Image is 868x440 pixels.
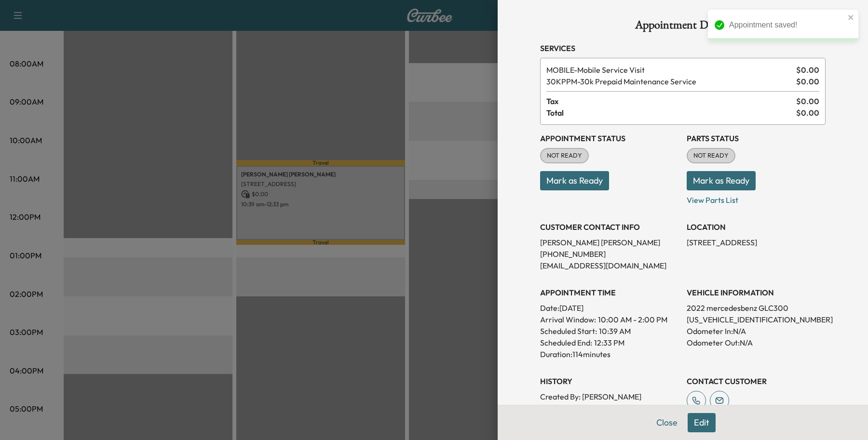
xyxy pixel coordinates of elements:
p: Scheduled End: [540,337,592,348]
span: 30k Prepaid Maintenance Service [546,76,792,87]
p: Created At : [DATE] 12:37:25 PM [540,402,679,414]
div: Appointment saved! [729,19,845,31]
span: $ 0.00 [796,76,819,87]
h1: Appointment Details [540,19,826,35]
p: [PHONE_NUMBER] [540,248,679,260]
h3: APPOINTMENT TIME [540,287,679,298]
p: Date: [DATE] [540,302,679,314]
p: 2022 mercedesbenz GLC300 [687,302,826,314]
button: Mark as Ready [687,171,756,190]
h3: Services [540,42,826,54]
h3: Appointment Status [540,133,679,144]
span: $ 0.00 [796,64,819,76]
p: [PERSON_NAME] [PERSON_NAME] [540,237,679,248]
p: 10:39 AM [599,325,631,337]
p: [EMAIL_ADDRESS][DOMAIN_NAME] [540,260,679,271]
span: NOT READY [541,151,588,160]
button: Close [650,413,684,432]
span: Mobile Service Visit [546,64,792,76]
span: Total [546,107,796,119]
p: [STREET_ADDRESS] [687,237,826,248]
p: Duration: 114 minutes [540,348,679,360]
button: Mark as Ready [540,171,609,190]
p: Odometer In: N/A [687,325,826,337]
h3: VEHICLE INFORMATION [687,287,826,298]
span: 10:00 AM - 2:00 PM [598,314,667,325]
span: $ 0.00 [796,95,819,107]
p: Odometer Out: N/A [687,337,826,348]
h3: Parts Status [687,133,826,144]
h3: CONTACT CUSTOMER [687,375,826,387]
p: Arrival Window: [540,314,679,325]
span: NOT READY [688,151,734,160]
span: Tax [546,95,796,107]
p: [US_VEHICLE_IDENTIFICATION_NUMBER] [687,314,826,325]
p: Scheduled Start: [540,325,597,337]
h3: LOCATION [687,221,826,233]
h3: CUSTOMER CONTACT INFO [540,221,679,233]
h3: History [540,375,679,387]
span: $ 0.00 [796,107,819,119]
p: View Parts List [687,190,826,206]
p: Created By : [PERSON_NAME] [540,391,679,402]
button: Edit [688,413,716,432]
button: close [848,13,854,21]
p: 12:33 PM [594,337,624,348]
